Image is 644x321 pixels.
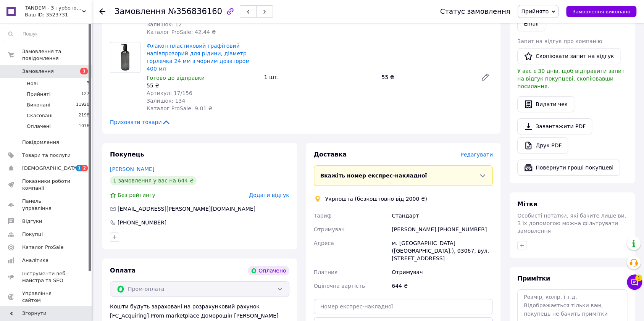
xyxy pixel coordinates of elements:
input: Номер експрес-накладної [314,299,493,314]
div: Стандарт [390,209,494,223]
span: [EMAIL_ADDRESS][PERSON_NAME][DOMAIN_NAME] [118,206,255,212]
span: Замовлення та повідомлення [22,48,92,62]
button: Скопіювати запит на відгук [517,48,620,64]
span: Показники роботи компанії [22,178,71,192]
span: Приховати товари [110,118,171,126]
span: Замовлення [22,68,54,75]
span: Без рейтингу [118,192,155,198]
span: [DEMOGRAPHIC_DATA] [22,165,79,172]
span: Каталог ProSale [22,244,63,251]
span: Платник [314,269,338,275]
span: 1076 [79,123,89,130]
span: 2198 [79,112,89,119]
div: Повернутися назад [99,8,105,15]
span: Виконані [27,102,50,108]
span: Прийняті [27,91,50,98]
span: Прийнято [521,8,549,15]
span: Аналітика [22,257,48,264]
span: Каталог ProSale: 9.01 ₴ [147,105,212,111]
span: Відгуки [22,218,42,225]
span: Повідомлення [22,139,59,146]
div: 55 ₴ [147,82,258,89]
span: Управління сайтом [22,290,71,304]
span: 1 [635,273,642,280]
span: 2 [82,165,88,171]
span: Замовлення [115,7,166,16]
span: TANDEM - З турботою про Вас та ваших клієнтів [25,5,82,11]
span: 3 [80,68,88,74]
div: Оплачено [248,266,289,275]
span: Отримувач [314,226,345,232]
span: 1 [76,165,82,171]
span: Оплата [110,267,136,274]
a: [PERSON_NAME] [110,166,154,172]
span: Залишок: 134 [147,98,185,104]
span: Примітки [517,275,550,282]
span: Каталог ProSale: 42.44 ₴ [147,29,216,35]
span: Скасовані [27,112,53,119]
img: Флакон пластиковий графітовий напівпрозорий для рідини, діаметр горлечка 24 мм з чорним дозатором... [110,42,140,72]
div: 644 ₴ [390,279,494,293]
span: Нові [27,80,38,87]
span: Редагувати [460,152,493,158]
span: Панель управління [22,198,71,211]
span: 11928 [76,102,89,108]
button: Email [517,16,545,31]
button: Чат з покупцем1 [627,274,642,290]
a: Друк PDF [517,137,568,153]
span: Адреса [314,240,334,246]
span: Оціночна вартість [314,283,365,289]
input: Пошук [4,27,90,41]
span: Готово до відправки [147,75,205,81]
span: Інструменти веб-майстра та SEO [22,270,71,284]
span: 3 [87,80,89,87]
div: [PHONE_NUMBER] [117,219,167,226]
div: м. [GEOGRAPHIC_DATA] ([GEOGRAPHIC_DATA].), 03067, вул. [STREET_ADDRESS] [390,236,494,265]
div: [PERSON_NAME] [PHONE_NUMBER] [390,223,494,236]
button: Повернути гроші покупцеві [517,160,620,176]
span: Покупець [110,151,144,158]
div: Отримувач [390,265,494,279]
span: Замовлення виконано [572,9,630,15]
button: Видати чек [517,96,574,112]
span: Тариф [314,213,332,219]
div: 1 замовлення у вас на 644 ₴ [110,176,197,185]
div: Ваш ID: 3523731 [25,11,92,18]
span: Оплачені [27,123,51,130]
div: Укрпошта (безкоштовно від 2000 ₴) [323,195,429,203]
span: Доставка [314,151,347,158]
span: Особисті нотатки, які бачите лише ви. З їх допомогою можна фільтрувати замовлення [517,213,626,234]
span: Запит на відгук про компанію [517,38,602,44]
span: Вкажіть номер експрес-накладної [320,173,427,179]
span: Залишок: 12 [147,21,182,27]
a: Редагувати [478,69,493,85]
div: 1 шт. [261,72,379,82]
a: Завантажити PDF [517,118,592,134]
a: Флакон пластиковий графітовий напівпрозорий для рідини, діаметр горлечка 24 мм з чорним дозатором... [147,43,250,72]
span: Артикул: 17/156 [147,90,192,96]
span: №356836160 [168,7,222,16]
span: 127 [81,91,89,98]
div: 55 ₴ [378,72,475,82]
span: Додати відгук [249,192,289,198]
span: Мітки [517,200,537,208]
button: Замовлення виконано [566,6,636,17]
div: Статус замовлення [440,8,510,15]
span: Покупці [22,231,43,238]
span: У вас є 30 днів, щоб відправити запит на відгук покупцеві, скопіювавши посилання. [517,68,625,89]
span: Товари та послуги [22,152,71,159]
